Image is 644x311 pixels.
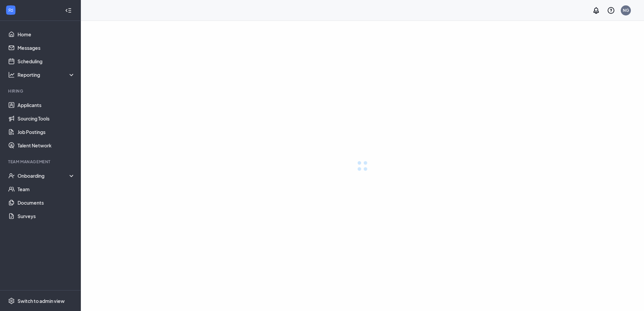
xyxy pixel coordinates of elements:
div: Team Management [8,159,74,165]
svg: UserCheck [8,172,15,179]
a: Team [18,182,75,196]
a: Applicants [18,98,75,112]
div: Switch to admin view [18,298,65,304]
a: Scheduling [18,55,75,68]
a: Job Postings [18,125,75,139]
a: Messages [18,41,75,55]
div: Reporting [18,71,75,78]
svg: WorkstreamLogo [7,7,14,13]
div: Hiring [8,88,74,94]
div: NG [623,7,629,13]
a: Surveys [18,209,75,223]
svg: Analysis [8,71,15,78]
div: Onboarding [18,172,75,179]
a: Talent Network [18,139,75,152]
svg: Collapse [65,7,72,14]
svg: QuestionInfo [607,6,615,14]
a: Documents [18,196,75,209]
a: Home [18,28,75,41]
svg: Settings [8,298,15,304]
a: Sourcing Tools [18,112,75,125]
svg: Notifications [592,6,600,14]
